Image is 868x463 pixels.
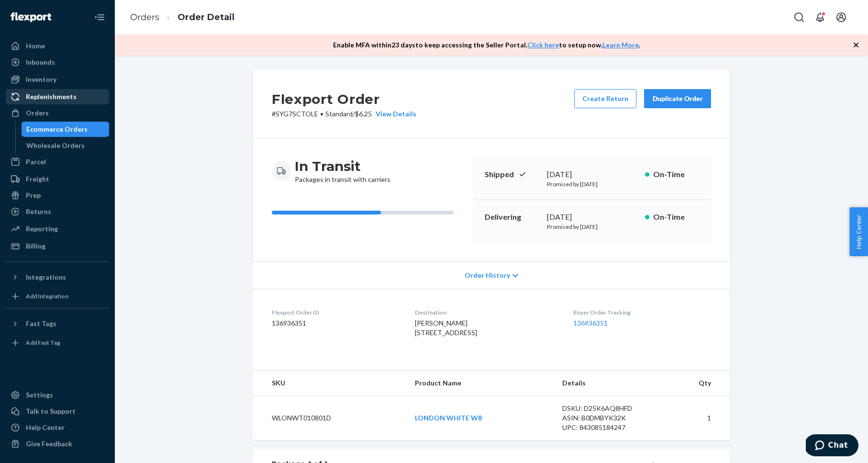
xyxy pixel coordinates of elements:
[573,308,711,316] dt: Buyer Order Tracking
[26,75,56,84] div: Inventory
[372,109,416,119] button: View Details
[26,339,60,347] div: Add Fast Tag
[26,92,77,102] div: Replenishments
[6,38,109,54] a: Home
[26,141,85,150] div: Wholesale Orders
[26,241,45,251] div: Billing
[6,420,109,435] a: Help Center
[6,238,109,254] a: Billing
[26,272,66,282] div: Integrations
[26,423,65,432] div: Help Center
[295,158,390,175] h3: In Transit
[660,371,730,396] th: Qty
[253,396,407,440] td: WLONWT010801D
[6,204,109,219] a: Returns
[485,169,539,180] p: Shipped
[6,105,109,121] a: Orders
[325,110,353,118] span: Standard
[272,318,400,328] dd: 136936351
[26,319,56,328] div: Fast Tags
[6,436,109,452] button: Give Feedback
[527,41,559,49] a: Click here
[415,308,557,316] dt: Destination
[22,138,110,153] a: Wholesale Orders
[333,40,640,50] p: Enable MFA within 23 days to keep accessing the Seller Portal. to setup now. .
[6,335,109,350] a: Add Fast Tag
[26,124,88,134] div: Ecommerce Orders
[832,8,851,27] button: Open account menu
[295,158,390,184] div: Packages in transit with carriers
[6,72,109,87] a: Inventory
[6,404,109,419] button: Talk to Support
[849,207,868,256] button: Help Center
[22,122,110,137] a: Ecommerce Orders
[6,289,109,304] a: Add Integration
[562,413,652,423] div: ASIN: B0DMBYK32K
[26,407,76,416] div: Talk to Support
[122,3,242,32] ol: breadcrumbs
[415,414,482,422] a: LONDON WHITE W8
[6,387,109,403] a: Settings
[6,221,109,237] a: Reporting
[644,89,711,108] button: Duplicate Order
[6,55,109,70] a: Inbounds
[272,308,400,316] dt: Flexport Order ID
[26,157,46,167] div: Parcel
[652,94,703,103] div: Duplicate Order
[790,8,809,27] button: Open Search Box
[26,57,55,67] div: Inbounds
[407,371,555,396] th: Product Name
[6,171,109,187] a: Freight
[178,12,234,23] a: Order Detail
[485,212,539,223] p: Delivering
[26,224,58,234] div: Reporting
[26,439,72,449] div: Give Feedback
[90,8,109,27] button: Close Navigation
[6,270,109,285] button: Integrations
[253,371,407,396] th: SKU
[555,371,660,396] th: Details
[574,89,636,108] button: Create Return
[547,212,637,223] div: [DATE]
[6,89,109,104] a: Replenishments
[562,423,652,432] div: UPC: 843085184247
[465,271,510,280] span: Order History
[130,12,159,23] a: Orders
[660,396,730,440] td: 1
[11,12,51,22] img: Flexport logo
[26,41,45,51] div: Home
[26,292,68,300] div: Add Integration
[811,8,830,27] button: Open notifications
[602,41,639,49] a: Learn More
[806,434,858,458] iframe: Opens a widget where you can chat to one of our agents
[26,390,53,400] div: Settings
[26,207,51,216] div: Returns
[26,174,49,184] div: Freight
[6,188,109,203] a: Prep
[272,89,416,109] h2: Flexport Order
[272,109,416,119] p: # SYG7SCTOLE / $6.25
[573,319,608,327] a: 136936351
[6,316,109,331] button: Fast Tags
[415,319,477,337] span: [PERSON_NAME] [STREET_ADDRESS]
[320,110,323,118] span: •
[547,180,637,188] p: Promised by [DATE]
[562,404,652,413] div: DSKU: D25K6AQ8HFD
[26,191,41,200] div: Prep
[6,154,109,169] a: Parcel
[26,108,49,118] div: Orders
[547,223,637,231] p: Promised by [DATE]
[653,212,700,223] p: On-Time
[547,169,637,180] div: [DATE]
[653,169,700,180] p: On-Time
